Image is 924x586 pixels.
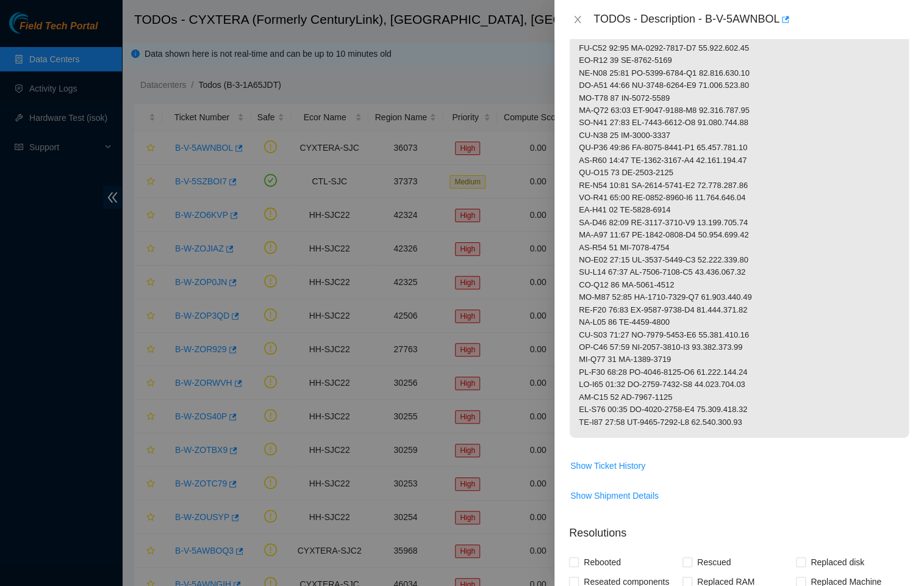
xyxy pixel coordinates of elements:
span: Rebooted [579,552,626,572]
button: Show Shipment Details [570,486,659,505]
span: close [573,15,582,24]
p: Resolutions [569,515,909,541]
span: Replaced disk [806,552,869,572]
span: Show Shipment Details [570,489,659,502]
button: Close [569,14,586,26]
span: Show Ticket History [570,459,645,472]
button: Show Ticket History [570,456,646,476]
span: Rescued [692,552,736,572]
div: TODOs - Description - B-V-5AWNBOL [593,10,909,29]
